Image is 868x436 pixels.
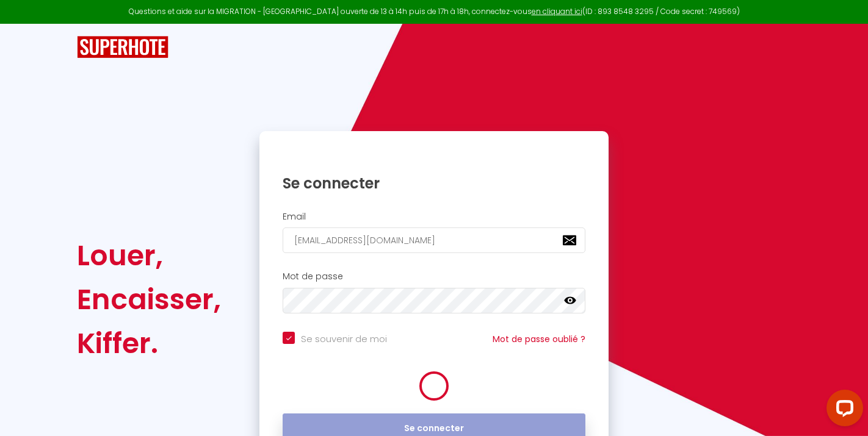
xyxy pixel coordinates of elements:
[532,6,582,16] a: en cliquant ici
[283,227,585,253] input: Ton Email
[283,212,585,222] h2: Email
[283,271,585,282] h2: Mot de passe
[817,385,868,436] iframe: LiveChat chat widget
[77,321,221,365] div: Kiffer.
[77,277,221,321] div: Encaisser,
[77,234,221,277] div: Louer,
[493,333,585,345] a: Mot de passe oublié ?
[77,36,168,59] img: SuperHote logo
[283,174,585,193] h1: Se connecter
